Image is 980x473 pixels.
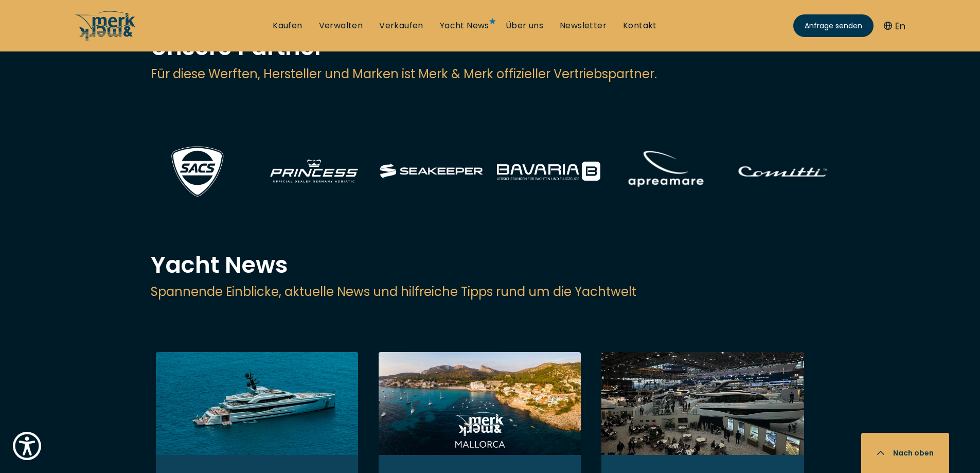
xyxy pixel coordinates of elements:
[497,162,600,180] img: Bavaria
[10,429,44,463] button: Show Accessibility Preferences
[379,20,423,31] a: Verkaufen
[440,20,489,31] a: Yacht News
[319,20,363,31] a: Verwalten
[273,20,302,31] a: Kaufen
[151,283,830,301] div: Spannende Einblicke, aktuelle News und hilfreiche Tipps rund um die Yachtwelt
[506,20,543,31] a: Über uns
[380,164,483,179] img: Seakeeper logo
[151,248,830,283] div: Yacht News
[884,19,905,33] button: En
[166,142,228,200] img: Sacs logo
[151,65,830,83] div: Für diese Werften, Hersteller und Marken ist Merk & Merk offizieller Vertriebspartner.
[560,20,607,31] a: Newsletter
[861,433,949,473] button: Nach oben
[614,139,718,203] img: Apreamare Logo
[731,139,834,203] img: comitti partner
[805,21,862,31] span: Anfrage senden
[793,14,874,37] a: Anfrage senden
[623,20,657,31] a: Kontakt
